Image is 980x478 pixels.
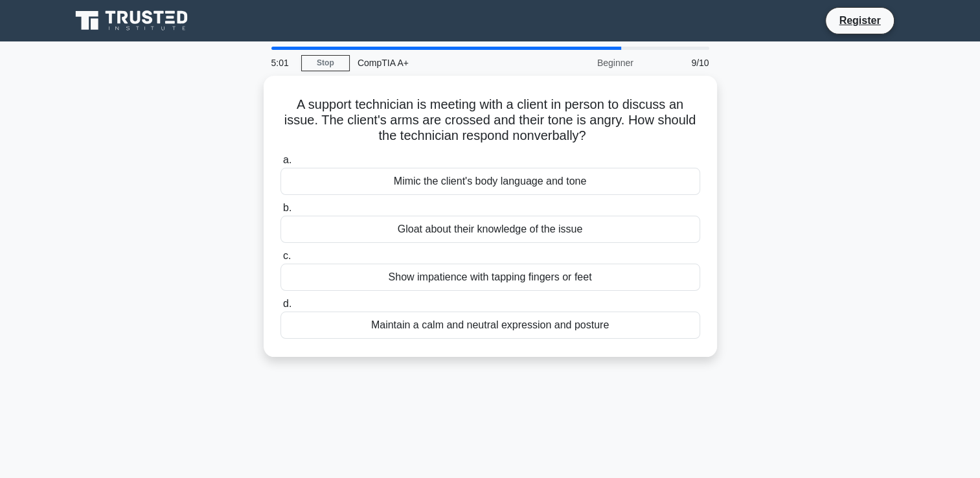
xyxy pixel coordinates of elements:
div: 9/10 [641,50,717,76]
div: 5:01 [264,50,301,76]
h5: A support technician is meeting with a client in person to discuss an issue. The client's arms ar... [279,97,701,144]
span: b. [283,202,291,213]
span: c. [283,250,291,261]
div: Mimic the client's body language and tone [280,168,700,195]
div: CompTIA A+ [350,50,528,76]
div: Show impatience with tapping fingers or feet [280,264,700,291]
a: Register [831,12,888,28]
a: Stop [301,55,350,71]
span: a. [283,154,291,165]
div: Beginner [528,50,641,76]
span: d. [283,298,291,309]
div: Gloat about their knowledge of the issue [280,216,700,243]
div: Maintain a calm and neutral expression and posture [280,312,700,339]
